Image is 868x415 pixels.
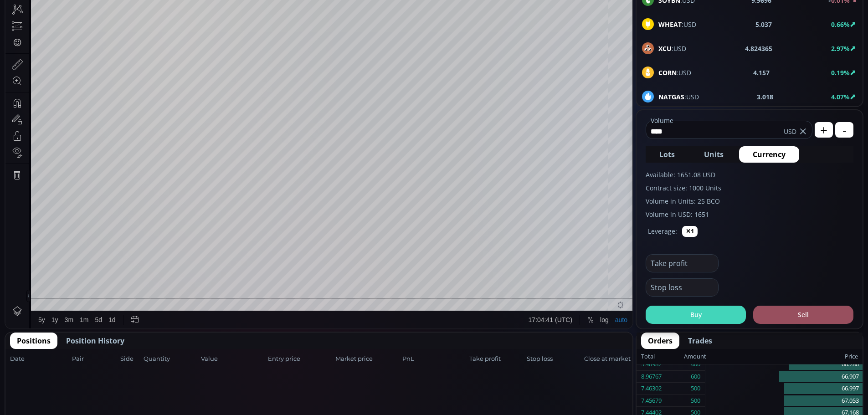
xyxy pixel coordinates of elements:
span: :USD [658,92,699,102]
span: Date [10,354,69,364]
div: Toggle Auto Scale [606,395,625,412]
div: 20.737K [53,33,75,40]
b: 5.037 [755,20,772,29]
button: + [815,122,833,138]
b: 0.19% [831,68,850,77]
span: Entry price [268,354,332,364]
div: C [235,22,240,29]
div: 66.997 [705,383,863,395]
div: 8.96767 [641,371,662,383]
div: 1y [46,400,53,407]
label: Available: 1651.08 USD [646,170,853,179]
div: Go to [122,395,137,412]
span: 17:04:41 (UTC) [523,400,567,407]
div: Volume [30,33,49,40]
span: Take profit [469,354,524,364]
div: 1d [103,400,110,407]
b: 0.66% [831,20,850,29]
div: BCO [30,21,46,29]
div: 500 [691,395,700,407]
span: Units [704,149,724,160]
b: NATGAS [658,92,684,101]
button: Lots [646,146,688,163]
div: Total [641,351,684,363]
span: Trades [688,335,712,346]
label: Leverage: [648,226,677,236]
button: Buy [646,306,746,324]
button: Currency [739,146,799,163]
b: WHEAT [658,20,682,29]
div: 67.053 [705,395,863,407]
span: Orders [648,335,673,346]
button: Sell [753,306,853,324]
span: Stop loss [527,354,581,364]
div: 67.267 [214,22,232,29]
div: 7.45679 [641,395,662,407]
span: PnL [402,354,467,364]
div: Compare [123,5,149,12]
div: Amount [684,351,706,363]
div: −1.893 (−2.73%) [261,22,305,29]
button: Positions [10,333,57,349]
div: 5y [33,400,40,407]
span: Lots [659,149,675,160]
div: 66.907 [705,371,863,383]
span: Position History [66,335,124,346]
div: L [211,22,214,29]
span: :USD [658,68,691,77]
div: Hide Drawings Toolbar [21,373,25,385]
div: log [595,400,603,407]
div: 7.46302 [641,383,662,395]
span: Currency [753,149,786,160]
button: ✕1 [682,226,698,237]
div: H [185,22,190,29]
span: Close at market [584,354,628,364]
div: Market open [144,21,152,29]
b: 4.157 [753,68,770,77]
div: O [159,22,164,29]
span: :USD [658,20,696,29]
button: Position History [59,333,131,349]
div: 69.469 [190,22,208,29]
div: Toggle Log Scale [591,395,606,412]
label: Contract size: 1000 Units [646,183,853,193]
div:  [8,122,15,130]
button: - [835,122,853,138]
span: :USD [658,44,686,53]
b: 4.824365 [745,44,772,53]
div: D [77,5,82,12]
span: Value [201,354,265,364]
span: Side [120,354,141,364]
div: 600 [691,371,700,383]
div: auto [610,400,622,407]
button: 17:04:41 (UTC) [520,395,570,412]
span: Market price [335,354,400,364]
div: 69.092 [164,22,182,29]
button: Trades [681,333,719,349]
div: Indicators [170,5,198,12]
div: 67.387 [240,22,258,29]
div: 500 [691,383,700,395]
span: USD [784,127,796,136]
b: XCU [658,44,672,53]
span: Quantity [144,354,198,364]
b: 2.97% [831,44,850,53]
div: Price [706,351,858,363]
b: CORN [658,68,677,77]
div: Toggle Percentage [579,395,591,412]
div: 1D [46,21,60,29]
div: 3m [59,400,68,407]
div: [PERSON_NAME] Oil [60,21,137,29]
button: Orders [641,333,679,349]
span: Pair [72,354,118,364]
label: Volume in Units: 25 BCO [646,196,853,206]
button: Units [690,146,737,163]
b: 3.018 [757,92,773,102]
div: 66.780 [705,359,863,371]
div: 5d [90,400,97,407]
span: Positions [17,335,51,346]
label: Volume in USD: 1651 [646,210,853,219]
b: 4.07% [831,92,850,101]
div: 1m [74,400,83,407]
